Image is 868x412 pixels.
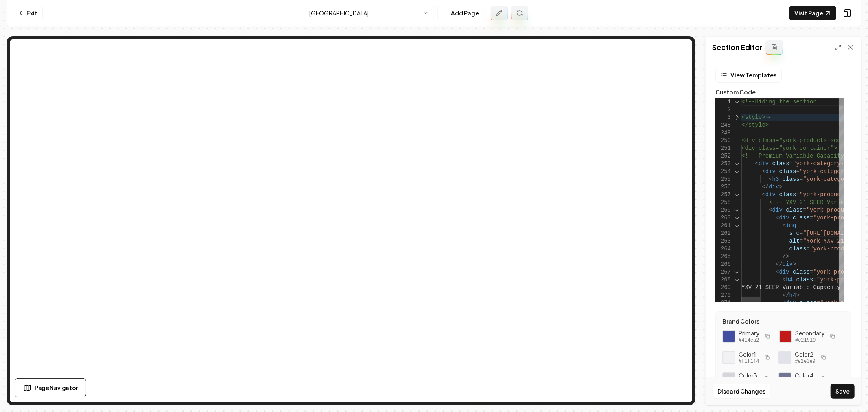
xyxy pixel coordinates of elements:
[715,206,731,214] div: 259
[793,215,810,221] span: class
[795,358,815,365] span: #e2e3e9
[715,114,731,121] div: 3
[715,183,731,191] div: 256
[715,106,731,114] div: 2
[741,122,769,128] span: </style>
[715,261,731,268] div: 266
[776,269,779,275] span: <
[803,230,806,237] span: "
[715,137,731,145] div: 250
[741,145,837,151] span: <div class="york-container">
[779,168,796,175] span: class
[776,261,783,267] span: </
[715,253,731,261] div: 265
[795,329,824,337] span: Secondary
[796,191,799,198] span: =
[803,207,806,213] span: =
[715,299,731,307] div: 271
[772,176,779,182] span: h3
[786,276,793,283] span: h4
[715,160,731,168] div: 253
[772,207,783,213] span: div
[741,114,765,121] span: <style>
[715,291,731,299] div: 270
[715,276,731,284] div: 268
[789,245,807,252] span: class
[739,329,759,337] span: Primary
[783,292,789,298] span: </
[800,176,803,182] span: =
[783,261,793,267] span: div
[796,292,799,298] span: >
[715,98,731,106] div: 1
[712,42,763,53] h2: Section Editor
[810,215,813,221] span: =
[800,230,803,237] span: =
[778,351,791,364] div: Click to copy #e2e3e9
[765,191,776,198] span: div
[800,191,868,198] span: "york-products-grid"
[722,318,844,324] label: Brand Colors
[739,337,759,344] span: #414ea2
[779,215,789,221] span: div
[715,129,731,137] div: 249
[762,191,765,198] span: <
[491,6,508,20] button: Edit admin page prompt
[779,330,792,343] div: Click to copy secondary color
[715,68,782,83] button: View Templates
[715,245,731,253] div: 264
[759,160,769,167] span: div
[15,378,86,397] button: Page Navigator
[779,269,789,275] span: div
[35,384,78,392] span: Page Navigator
[793,269,810,275] span: class
[769,184,779,190] span: div
[765,168,776,175] span: div
[796,276,813,283] span: class
[739,358,759,365] span: #f1f1f4
[715,89,851,95] label: Custom Code
[715,175,731,183] div: 255
[778,372,791,385] div: Click to copy #727692
[762,168,765,175] span: <
[795,350,815,358] span: Color 2
[786,207,803,213] span: class
[776,215,779,221] span: <
[715,237,731,245] div: 263
[779,184,782,190] span: >
[783,276,786,283] span: <
[722,372,735,385] div: Click to copy #d5d6dc
[793,261,796,267] span: >
[783,176,800,182] span: class
[715,230,731,237] div: 262
[779,191,796,198] span: class
[807,245,810,252] span: =
[789,160,793,167] span: =
[807,230,868,237] span: [URL][DOMAIN_NAME]
[715,284,731,291] div: 269
[769,207,772,213] span: <
[722,351,735,364] div: Click to copy #f1f1f4
[739,350,759,358] span: Color 1
[795,371,815,379] span: Color 4
[715,168,731,175] div: 254
[789,238,800,244] span: alt
[715,214,731,222] div: 260
[810,269,813,275] span: =
[715,199,731,206] div: 258
[715,222,731,230] div: 261
[800,238,803,244] span: =
[715,191,731,199] div: 257
[715,268,731,276] div: 267
[813,276,816,283] span: =
[511,6,528,20] button: Regenerate page
[715,145,731,152] div: 251
[769,176,772,182] span: <
[795,337,824,344] span: #c21919
[741,284,864,291] span: YXV 21 SEER Variable Capacity Air Co
[755,160,759,167] span: <
[741,137,861,144] span: <div class="york-products-section">
[783,222,786,229] span: <
[739,371,759,379] span: Color 3
[766,40,783,55] button: Add admin section prompt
